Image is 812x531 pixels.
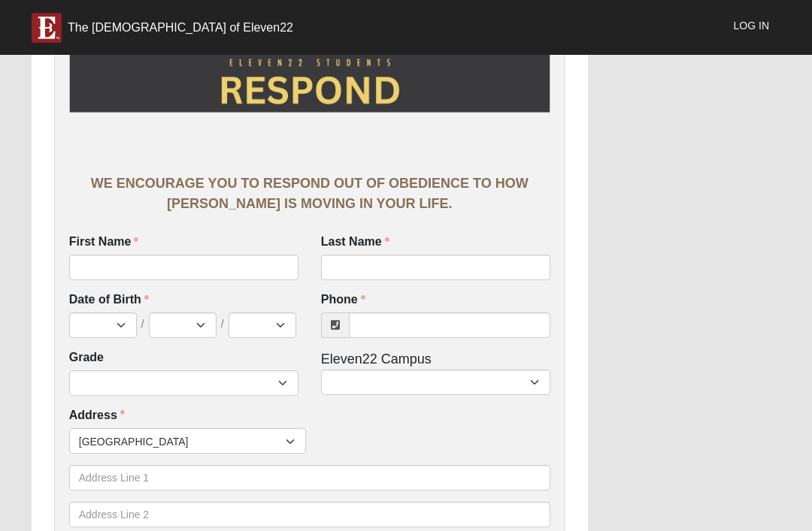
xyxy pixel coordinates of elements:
span: / [221,316,224,333]
input: Address Line 2 [69,502,550,527]
div: WE ENCOURAGE YOU TO RESPOND OUT OF OBEDIENCE TO HOW [PERSON_NAME] IS MOVING IN YOUR LIFE. [69,173,550,214]
input: Address Line 1 [69,465,550,490]
span: [GEOGRAPHIC_DATA] [79,429,286,454]
a: The [DEMOGRAPHIC_DATA] of Eleven22 [20,5,304,43]
label: Phone [321,291,365,309]
a: Log In [723,7,780,44]
img: E-icon-fireweed-White-TM.png [32,13,62,43]
span: / [141,316,144,333]
div: The [DEMOGRAPHIC_DATA] of Eleven22 [68,20,293,35]
label: Date of Birth [69,291,298,309]
label: Grade [69,349,104,367]
label: First Name [69,234,139,251]
div: Eleven22 Campus [310,349,562,395]
label: Address [69,407,125,424]
label: Last Name [321,234,389,251]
